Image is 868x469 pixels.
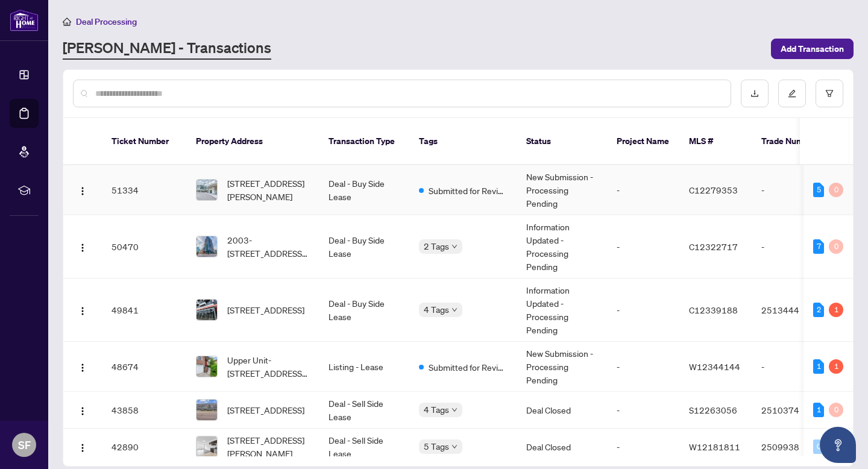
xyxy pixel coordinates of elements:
[752,429,836,465] td: 2509938
[73,237,92,256] button: Logo
[829,359,843,374] div: 1
[771,39,854,59] button: Add Transaction
[750,89,759,98] span: download
[607,215,679,279] td: -
[517,118,607,165] th: Status
[73,180,92,200] button: Logo
[752,165,836,215] td: -
[825,89,834,98] span: filter
[227,233,309,260] span: 2003-[STREET_ADDRESS][PERSON_NAME]
[197,180,217,200] img: thumbnail-img
[813,183,824,197] div: 5
[752,118,836,165] th: Trade Number
[813,303,824,317] div: 2
[76,16,137,27] span: Deal Processing
[829,303,843,317] div: 1
[78,186,87,196] img: Logo
[781,39,844,58] span: Add Transaction
[752,279,836,342] td: 2513444
[78,406,87,416] img: Logo
[451,407,458,413] span: down
[788,89,796,98] span: edit
[227,433,309,460] span: [STREET_ADDRESS][PERSON_NAME]
[102,165,186,215] td: 51334
[63,17,71,26] span: home
[689,361,740,372] span: W12344144
[227,353,309,380] span: Upper Unit-[STREET_ADDRESS][PERSON_NAME][PERSON_NAME]
[451,244,458,250] span: down
[829,403,843,417] div: 0
[752,342,836,392] td: -
[73,437,92,456] button: Logo
[78,243,87,253] img: Logo
[319,165,409,215] td: Deal - Buy Side Lease
[197,400,217,420] img: thumbnail-img
[102,215,186,279] td: 50470
[424,239,449,253] span: 2 Tags
[820,427,856,463] button: Open asap
[689,241,738,252] span: C12322717
[752,215,836,279] td: -
[78,443,87,453] img: Logo
[227,303,304,316] span: [STREET_ADDRESS]
[197,236,217,257] img: thumbnail-img
[424,303,449,316] span: 4 Tags
[319,279,409,342] td: Deal - Buy Side Lease
[689,184,738,195] span: C12279353
[517,215,607,279] td: Information Updated - Processing Pending
[607,118,679,165] th: Project Name
[517,342,607,392] td: New Submission - Processing Pending
[409,118,517,165] th: Tags
[607,279,679,342] td: -
[829,239,843,254] div: 0
[451,307,458,313] span: down
[607,429,679,465] td: -
[517,279,607,342] td: Information Updated - Processing Pending
[227,403,304,417] span: [STREET_ADDRESS]
[813,239,824,254] div: 7
[319,342,409,392] td: Listing - Lease
[78,363,87,373] img: Logo
[517,429,607,465] td: Deal Closed
[319,118,409,165] th: Transaction Type
[778,80,806,107] button: edit
[813,359,824,374] div: 1
[73,400,92,420] button: Logo
[813,403,824,417] div: 1
[102,429,186,465] td: 42890
[451,444,458,450] span: down
[319,429,409,465] td: Deal - Sell Side Lease
[102,392,186,429] td: 43858
[429,360,507,374] span: Submitted for Review
[607,165,679,215] td: -
[78,306,87,316] img: Logo
[73,300,92,319] button: Logo
[829,183,843,197] div: 0
[607,392,679,429] td: -
[197,356,217,377] img: thumbnail-img
[319,215,409,279] td: Deal - Buy Side Lease
[10,9,39,31] img: logo
[689,441,740,452] span: W12181811
[197,300,217,320] img: thumbnail-img
[741,80,769,107] button: download
[689,304,738,315] span: C12339188
[424,403,449,417] span: 4 Tags
[63,38,271,60] a: [PERSON_NAME] - Transactions
[689,404,737,415] span: S12263056
[607,342,679,392] td: -
[752,392,836,429] td: 2510374
[18,436,31,453] span: SF
[424,439,449,453] span: 5 Tags
[319,392,409,429] td: Deal - Sell Side Lease
[102,279,186,342] td: 49841
[517,392,607,429] td: Deal Closed
[227,177,309,203] span: [STREET_ADDRESS][PERSON_NAME]
[102,118,186,165] th: Ticket Number
[517,165,607,215] td: New Submission - Processing Pending
[197,436,217,457] img: thumbnail-img
[186,118,319,165] th: Property Address
[679,118,752,165] th: MLS #
[102,342,186,392] td: 48674
[429,184,507,197] span: Submitted for Review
